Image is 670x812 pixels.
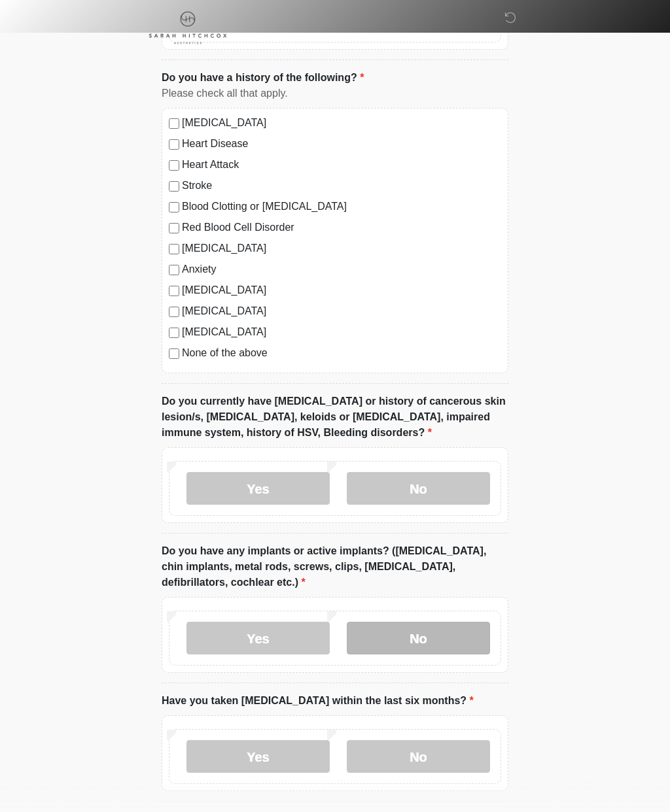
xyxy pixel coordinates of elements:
[182,220,501,235] label: Red Blood Cell Disorder
[186,740,330,773] label: Yes
[162,543,508,590] label: Do you have any implants or active implants? ([MEDICAL_DATA], chin implants, metal rods, screws, ...
[182,136,501,152] label: Heart Disease
[169,286,179,296] input: [MEDICAL_DATA]
[169,265,179,275] input: Anxiety
[169,202,179,212] input: Blood Clotting or [MEDICAL_DATA]
[169,348,179,359] input: None of the above
[186,472,330,505] label: Yes
[169,223,179,233] input: Red Blood Cell Disorder
[186,622,330,654] label: Yes
[182,178,501,194] label: Stroke
[182,324,501,340] label: [MEDICAL_DATA]
[162,86,508,101] div: Please check all that apply.
[169,244,179,254] input: [MEDICAL_DATA]
[347,472,490,505] label: No
[169,118,179,129] input: [MEDICAL_DATA]
[182,282,501,298] label: [MEDICAL_DATA]
[182,303,501,319] label: [MEDICAL_DATA]
[162,70,364,86] label: Do you have a history of the following?
[347,622,490,654] label: No
[347,740,490,773] label: No
[169,328,179,338] input: [MEDICAL_DATA]
[182,241,501,256] label: [MEDICAL_DATA]
[182,199,501,214] label: Blood Clotting or [MEDICAL_DATA]
[162,394,508,441] label: Do you currently have [MEDICAL_DATA] or history of cancerous skin lesion/s, [MEDICAL_DATA], keloi...
[182,115,501,131] label: [MEDICAL_DATA]
[182,157,501,173] label: Heart Attack
[169,139,179,150] input: Heart Disease
[162,693,474,709] label: Have you taken [MEDICAL_DATA] within the last six months?
[149,10,227,44] img: Sarah Hitchcox Aesthetics Logo
[169,160,179,171] input: Heart Attack
[169,307,179,317] input: [MEDICAL_DATA]
[182,262,501,277] label: Anxiety
[182,345,501,361] label: None of the above
[169,181,179,192] input: Stroke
